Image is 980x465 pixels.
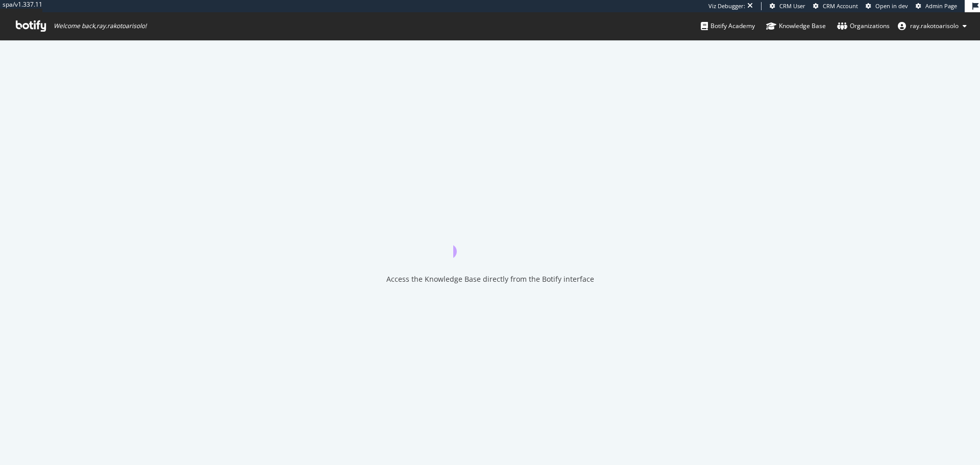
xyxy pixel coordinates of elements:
[910,21,959,30] span: ray.rakotoarisolo
[386,274,594,284] div: Access the Knowledge Base directly from the Botify interface
[708,2,745,10] div: Viz Debugger:
[770,2,805,10] a: CRM User
[916,2,957,10] a: Admin Page
[779,2,805,10] span: CRM User
[453,221,527,258] div: animation
[837,21,890,31] div: Organizations
[766,12,826,40] a: Knowledge Base
[766,21,826,31] div: Knowledge Base
[837,12,890,40] a: Organizations
[701,12,755,40] a: Botify Academy
[925,2,957,10] span: Admin Page
[54,22,146,30] span: Welcome back, ray.rakotoarisolo !
[875,2,908,10] span: Open in dev
[890,18,975,34] button: ray.rakotoarisolo
[701,21,755,31] div: Botify Academy
[813,2,858,10] a: CRM Account
[823,2,858,10] span: CRM Account
[866,2,908,10] a: Open in dev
